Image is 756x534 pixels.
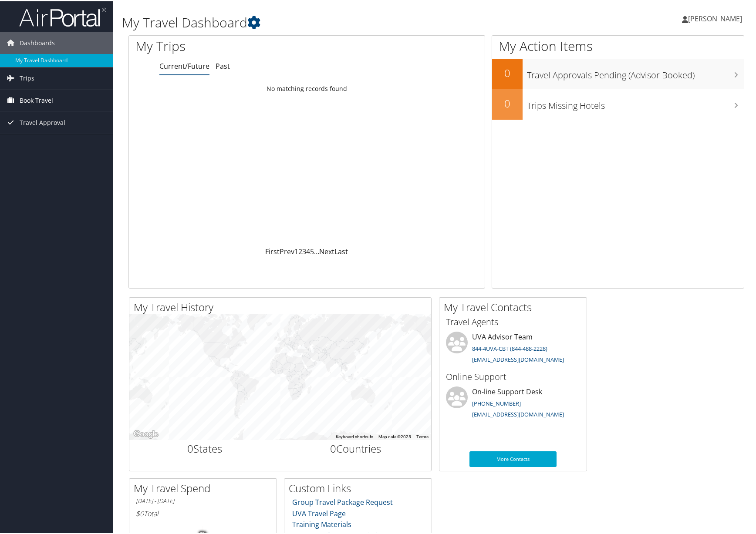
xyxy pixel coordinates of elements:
[310,245,314,255] a: 5
[280,245,294,255] a: Prev
[136,496,270,504] h6: [DATE] - [DATE]
[442,385,584,421] li: On-line Support Desk
[289,480,432,494] h2: Custom Links
[129,80,485,95] td: No matching records found
[527,64,744,80] h3: Travel Approvals Pending (Advisor Booked)
[688,13,742,22] span: [PERSON_NAME]
[19,6,106,26] img: airportal-logo.png
[442,330,584,366] li: UVA Advisor Team
[294,245,298,255] a: 1
[336,433,373,439] button: Keyboard shortcuts
[314,245,319,255] span: …
[446,315,580,327] h3: Travel Agents
[216,60,230,70] a: Past
[122,12,541,30] h1: My Travel Dashboard
[132,427,160,439] a: Open this area in Google Maps (opens a new window)
[292,518,351,528] a: Training Materials
[292,496,393,506] a: Group Travel Package Request
[135,36,330,54] h1: My Trips
[472,343,547,351] a: 844-4UVA-CBT (844-488-2228)
[330,440,336,454] span: 0
[492,57,744,88] a: 0Travel Approvals Pending (Advisor Booked)
[134,480,277,494] h2: My Travel Spend
[20,88,53,110] span: Book Travel
[20,66,34,88] span: Trips
[187,440,193,454] span: 0
[378,433,411,438] span: Map data ©2025
[334,245,348,255] a: Last
[298,245,302,255] a: 2
[492,36,744,54] h1: My Action Items
[319,245,334,255] a: Next
[444,299,587,313] h2: My Travel Contacts
[136,507,270,517] h6: Total
[302,245,306,255] a: 3
[287,440,425,455] h2: Countries
[682,4,751,30] a: [PERSON_NAME]
[472,409,564,417] a: [EMAIL_ADDRESS][DOMAIN_NAME]
[416,433,429,438] a: Terms (opens in new tab)
[292,507,346,517] a: UVA Travel Page
[469,450,557,466] a: More Contacts
[159,60,209,70] a: Current/Future
[492,64,523,79] h2: 0
[136,507,144,517] span: $0
[446,369,580,382] h3: Online Support
[20,31,55,53] span: Dashboards
[20,111,65,132] span: Travel Approval
[492,88,744,118] a: 0Trips Missing Hotels
[472,398,521,406] a: [PHONE_NUMBER]
[472,354,564,362] a: [EMAIL_ADDRESS][DOMAIN_NAME]
[527,94,744,111] h3: Trips Missing Hotels
[306,245,310,255] a: 4
[492,95,523,110] h2: 0
[136,440,274,455] h2: States
[265,245,280,255] a: First
[134,299,431,313] h2: My Travel History
[132,427,160,439] img: Google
